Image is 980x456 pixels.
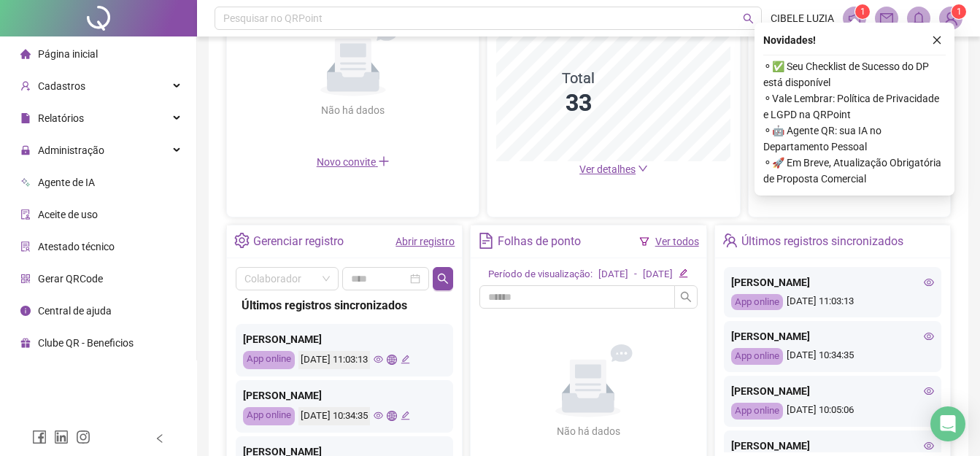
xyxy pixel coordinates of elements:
span: close [932,35,942,45]
span: eye [924,277,934,287]
span: team [722,233,738,248]
div: Últimos registros sincronizados [242,296,447,314]
span: Aceite de uso [38,209,98,220]
div: [PERSON_NAME] [731,274,934,290]
span: search [680,291,692,303]
span: Administração [38,144,104,156]
div: [DATE] 11:03:13 [298,351,370,369]
a: Ver detalhes down [579,163,648,175]
sup: Atualize o seu contato no menu Meus Dados [952,4,966,19]
span: Agente de IA [38,177,95,188]
span: info-circle [20,306,31,316]
span: 1 [957,7,962,17]
div: Folhas de ponto [498,229,581,254]
span: setting [234,233,250,248]
span: plus [378,155,390,167]
span: Novo convite [317,156,390,168]
span: linkedin [54,430,69,444]
span: qrcode [20,274,31,284]
span: Novidades ! [763,32,816,48]
div: [DATE] 10:34:35 [298,407,370,425]
div: App online [731,403,783,420]
span: Atestado técnico [38,241,115,252]
span: ⚬ ✅ Seu Checklist de Sucesso do DP está disponível [763,58,946,90]
div: [DATE] 10:05:06 [731,403,934,420]
div: Não há dados [286,102,420,118]
span: Clube QR - Beneficios [38,337,134,349]
div: [PERSON_NAME] [731,438,934,454]
span: instagram [76,430,90,444]
span: edit [401,355,410,364]
div: [DATE] 10:34:35 [731,348,934,365]
div: Período de visualização: [488,267,593,282]
span: file [20,113,31,123]
span: lock [20,145,31,155]
div: [DATE] 11:03:13 [731,294,934,311]
span: gift [20,338,31,348]
span: eye [374,355,383,364]
a: Abrir registro [396,236,455,247]
div: [DATE] [598,267,628,282]
span: ⚬ Vale Lembrar: Política de Privacidade e LGPD na QRPoint [763,90,946,123]
span: 1 [860,7,865,17]
div: App online [243,407,295,425]
span: CIBELE LUZIA [771,10,834,26]
span: bell [912,12,925,25]
span: eye [924,386,934,396]
span: edit [401,411,410,420]
span: ⚬ 🚀 Em Breve, Atualização Obrigatória de Proposta Comercial [763,155,946,187]
span: filter [639,236,649,247]
span: Página inicial [38,48,98,60]
span: Ver detalhes [579,163,636,175]
div: Open Intercom Messenger [930,406,965,441]
span: audit [20,209,31,220]
span: solution [20,241,31,252]
div: [PERSON_NAME] [731,328,934,344]
div: App online [243,351,295,369]
sup: 1 [855,4,870,19]
div: Últimos registros sincronizados [741,229,903,254]
div: App online [731,294,783,311]
span: Cadastros [38,80,85,92]
span: facebook [32,430,47,444]
div: [PERSON_NAME] [243,387,446,403]
a: Ver todos [655,236,699,247]
span: left [155,433,165,444]
span: Central de ajuda [38,305,112,317]
div: Não há dados [521,423,655,439]
span: eye [924,331,934,341]
img: 73019 [940,7,962,29]
span: home [20,49,31,59]
span: Relatórios [38,112,84,124]
div: [PERSON_NAME] [731,383,934,399]
span: ⚬ 🤖 Agente QR: sua IA no Departamento Pessoal [763,123,946,155]
span: global [387,411,396,420]
span: down [638,163,648,174]
span: Gerar QRCode [38,273,103,285]
span: file-text [478,233,493,248]
div: Gerenciar registro [253,229,344,254]
span: eye [374,411,383,420]
span: search [743,13,754,24]
span: notification [848,12,861,25]
span: edit [679,268,688,278]
div: - [634,267,637,282]
span: search [437,273,449,285]
span: mail [880,12,893,25]
span: global [387,355,396,364]
div: App online [731,348,783,365]
span: eye [924,441,934,451]
div: [PERSON_NAME] [243,331,446,347]
span: user-add [20,81,31,91]
div: [DATE] [643,267,673,282]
